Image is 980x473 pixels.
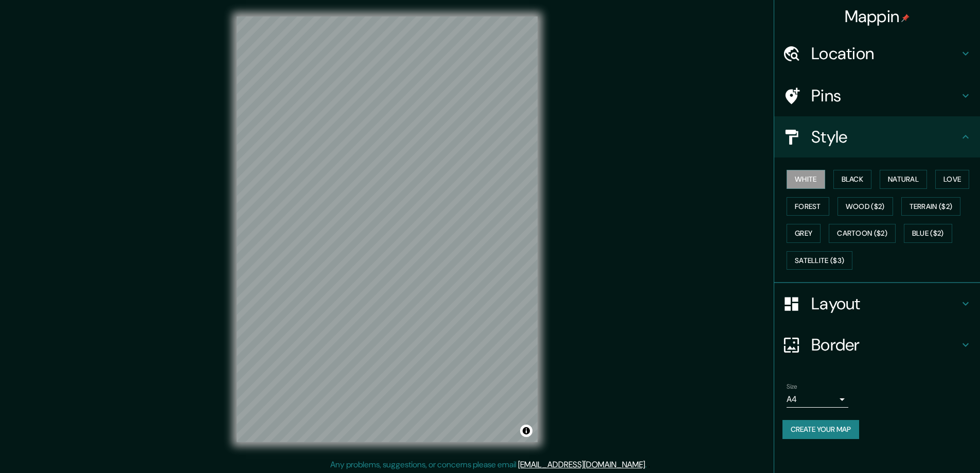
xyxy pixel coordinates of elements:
button: Create your map [782,420,859,439]
button: Cartoon ($2) [829,224,896,243]
button: Natural [880,170,927,189]
button: Wood ($2) [838,197,893,216]
canvas: Map [237,16,538,442]
h4: Mappin [845,6,910,27]
button: Toggle attribution [520,425,532,437]
p: Any problems, suggestions, or concerns please email . [330,459,647,471]
h4: Location [811,43,959,64]
label: Size [787,382,797,391]
a: [EMAIL_ADDRESS][DOMAIN_NAME] [518,459,645,470]
button: Grey [787,224,821,243]
button: Terrain ($2) [901,197,961,216]
button: Forest [787,197,829,216]
div: A4 [787,391,848,408]
h4: Layout [811,293,959,314]
div: Pins [774,75,980,116]
button: White [787,170,825,189]
div: . [647,459,648,471]
button: Love [935,170,969,189]
button: Satellite ($3) [787,251,852,270]
h4: Style [811,127,959,147]
iframe: Help widget launcher [888,433,969,462]
div: Layout [774,283,980,324]
div: Location [774,33,980,74]
div: Style [774,116,980,157]
div: Border [774,324,980,365]
img: pin-icon.png [901,14,910,22]
h4: Border [811,335,959,355]
button: Blue ($2) [904,224,952,243]
button: Black [833,170,872,189]
h4: Pins [811,85,959,106]
div: . [648,459,650,471]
